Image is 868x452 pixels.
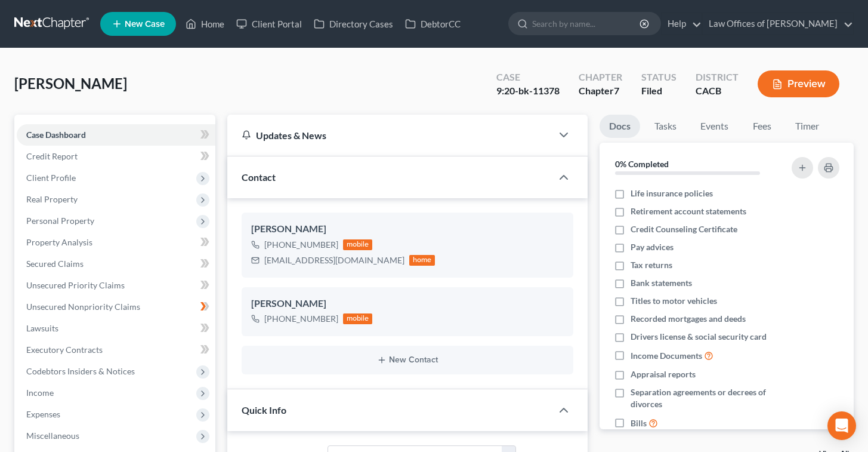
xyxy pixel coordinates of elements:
a: Help [662,13,702,35]
div: Status [641,70,677,84]
div: Case [496,70,560,84]
div: 9:20-bk-11378 [496,84,560,98]
span: Pay advices [631,241,674,253]
span: Credit Report [26,151,78,161]
div: CACB [696,84,739,98]
div: Updates & News [242,129,538,142]
a: Fees [743,115,781,138]
span: Income Documents [631,350,702,362]
span: Quick Info [242,404,286,416]
span: Real Property [26,194,78,204]
a: Timer [786,115,829,138]
div: Chapter [579,84,622,98]
div: [PHONE_NUMBER] [264,239,338,251]
span: Unsecured Priority Claims [26,280,125,290]
div: [PERSON_NAME] [251,222,564,236]
span: Bank statements [631,277,692,289]
div: mobile [343,239,373,250]
button: Preview [758,70,839,97]
span: Bills [631,417,647,429]
span: Secured Claims [26,259,84,269]
span: Income [26,388,54,398]
span: Lawsuits [26,323,58,333]
a: Lawsuits [17,318,215,339]
a: Case Dashboard [17,124,215,146]
span: Titles to motor vehicles [631,295,717,307]
div: Chapter [579,70,622,84]
div: home [409,255,435,266]
span: Executory Contracts [26,345,103,355]
div: Open Intercom Messenger [827,411,856,440]
span: [PERSON_NAME] [14,75,127,92]
div: [PERSON_NAME] [251,297,564,311]
span: Recorded mortgages and deeds [631,313,746,325]
a: Credit Report [17,146,215,167]
span: Life insurance policies [631,187,713,199]
a: Home [180,13,230,35]
a: DebtorCC [399,13,467,35]
div: [PHONE_NUMBER] [264,313,338,325]
div: mobile [343,313,373,324]
span: Contact [242,171,276,183]
a: Law Offices of [PERSON_NAME] [703,13,853,35]
span: Tax returns [631,259,672,271]
a: Docs [600,115,640,138]
span: Appraisal reports [631,368,696,380]
span: Separation agreements or decrees of divorces [631,386,780,410]
span: Retirement account statements [631,205,746,217]
a: Unsecured Nonpriority Claims [17,296,215,318]
button: New Contact [251,355,564,365]
a: Secured Claims [17,253,215,275]
span: Drivers license & social security card [631,331,767,343]
div: Filed [641,84,677,98]
div: District [696,70,739,84]
strong: 0% Completed [615,159,669,169]
span: Client Profile [26,173,76,183]
span: Property Analysis [26,237,92,247]
span: Codebtors Insiders & Notices [26,366,135,376]
a: Executory Contracts [17,339,215,361]
a: Tasks [645,115,686,138]
a: Client Portal [230,13,308,35]
span: Personal Property [26,216,94,226]
div: [EMAIL_ADDRESS][DOMAIN_NAME] [264,254,404,266]
a: Events [691,115,738,138]
span: Credit Counseling Certificate [631,223,737,235]
span: Miscellaneous [26,431,79,441]
span: Expenses [26,409,60,419]
a: Property Analysis [17,232,215,253]
a: Unsecured Priority Claims [17,275,215,296]
span: Unsecured Nonpriority Claims [26,302,140,312]
a: Directory Cases [308,13,399,35]
span: 7 [614,85,619,96]
span: Case Dashboard [26,130,86,140]
span: New Case [125,20,165,29]
input: Search by name... [532,13,641,35]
